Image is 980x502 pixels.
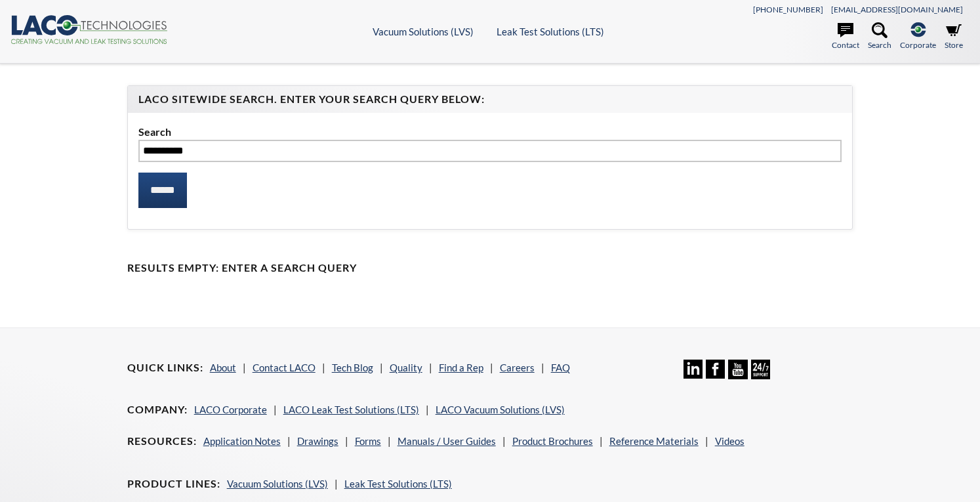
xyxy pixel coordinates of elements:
a: Find a Rep [439,362,483,373]
a: Forms [355,435,381,447]
h4: Resources [127,434,197,448]
a: LACO Corporate [194,404,267,415]
a: Vacuum Solutions (LVS) [227,478,328,490]
a: Product Brochures [512,435,593,447]
h4: Product Lines [127,477,220,491]
a: Tech Blog [332,362,373,373]
a: LACO Leak Test Solutions (LTS) [283,404,419,415]
a: [PHONE_NUMBER] [753,5,823,14]
a: Contact LACO [253,362,316,373]
a: Leak Test Solutions (LTS) [344,478,452,490]
h4: Company [127,403,188,417]
a: Reference Materials [609,435,699,447]
a: Manuals / User Guides [398,435,496,447]
a: Application Notes [203,435,281,447]
a: Search [868,22,891,51]
h4: Quick Links [127,361,203,375]
a: Store [945,22,963,51]
a: Quality [390,362,422,373]
span: Corporate [900,39,936,51]
a: [EMAIL_ADDRESS][DOMAIN_NAME] [831,5,963,14]
a: Careers [500,362,535,373]
a: Videos [715,435,745,447]
a: Vacuum Solutions (LVS) [373,26,474,37]
label: Search [138,123,842,140]
a: About [210,362,236,373]
a: LACO Vacuum Solutions (LVS) [436,404,565,415]
h4: LACO Sitewide Search. Enter your Search Query Below: [138,93,842,106]
a: 24/7 Support [751,369,770,381]
h4: Results Empty: Enter a Search Query [127,261,853,275]
a: Contact [832,22,859,51]
a: Leak Test Solutions (LTS) [497,26,604,37]
img: 24/7 Support Icon [751,360,770,379]
a: FAQ [551,362,570,373]
a: Drawings [297,435,338,447]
